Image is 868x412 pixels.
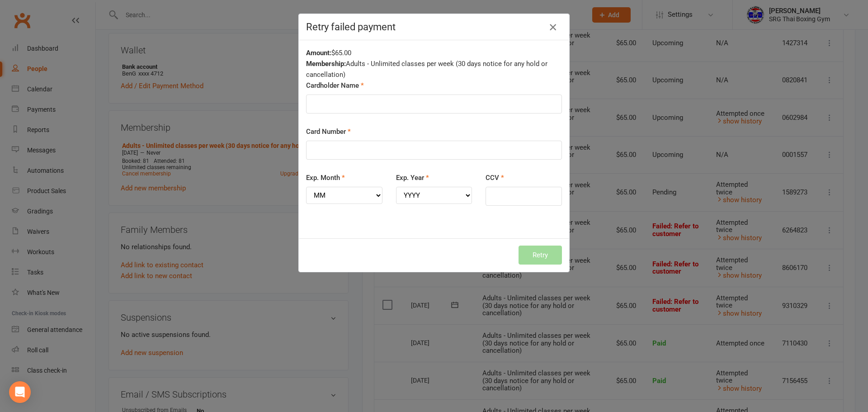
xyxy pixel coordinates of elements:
strong: Amount: [306,49,331,57]
div: Open Intercom Messenger [9,381,31,403]
button: Close [546,20,560,34]
label: Cardholder Name [306,80,364,91]
label: Card Number [306,126,351,137]
label: Exp. Year [396,172,429,183]
label: Exp. Month [306,172,345,183]
div: Adults - Unlimited classes per week (30 days notice for any hold or cancellation) [306,58,562,80]
h4: Retry failed payment [306,21,562,33]
div: $65.00 [306,47,562,58]
label: CCV [486,172,504,183]
strong: Membership: [306,60,346,68]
